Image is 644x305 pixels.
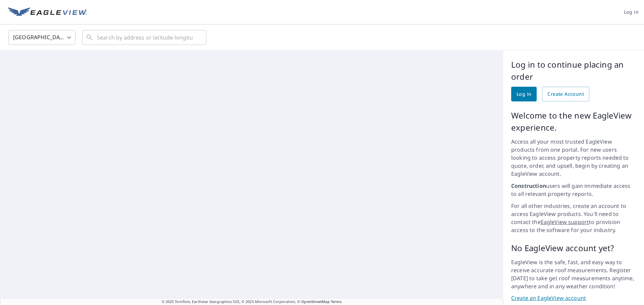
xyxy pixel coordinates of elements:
strong: Construction [511,182,546,189]
input: Search by address or latitude-longitude [97,28,193,47]
a: Create an EagleView account [511,294,636,302]
span: © 2025 TomTom, Earthstar Geographics SIO, © 2025 Microsoft Corporation, © [162,299,342,305]
span: Log in [624,8,639,16]
p: For all other industries, create an account to access EagleView products. You'll need to contact ... [511,202,636,234]
div: [GEOGRAPHIC_DATA] [8,28,75,47]
a: EagleView support [541,218,589,226]
p: Access all your most trusted EagleView products from one portal. For new users looking to access ... [511,138,636,178]
span: Create Account [547,90,584,98]
a: Create Account [542,87,589,101]
p: Log in to continue placing an order [511,59,636,83]
p: EagleView is the safe, fast, and easy way to receive accurate roof measurements. Register [DATE] ... [511,258,636,290]
p: Welcome to the new EagleView experience. [511,109,636,134]
a: Terms [331,299,342,304]
img: EV Logo [8,7,87,17]
p: No EagleView account yet? [511,242,636,254]
p: users will gain immediate access to all relevant property reports. [511,182,636,198]
a: OpenStreetMap [301,299,329,304]
a: Log in [511,87,537,101]
span: Log in [517,90,531,98]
